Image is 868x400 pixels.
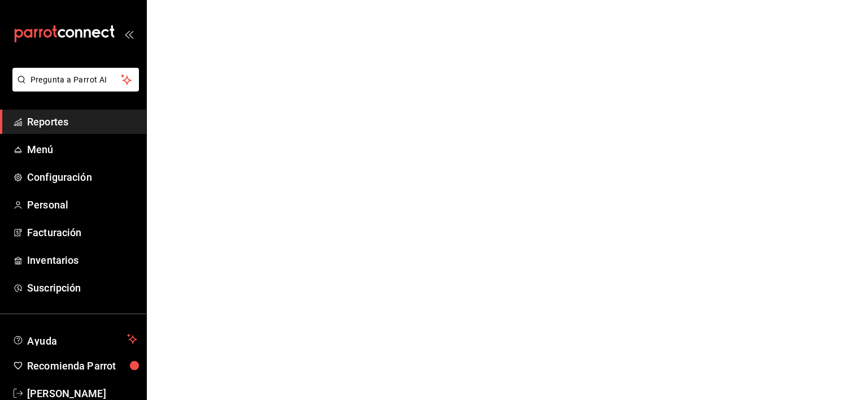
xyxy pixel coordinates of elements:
[27,197,137,212] span: Personal
[27,358,137,373] span: Recomienda Parrot
[8,82,139,94] a: Pregunta a Parrot AI
[27,114,137,129] span: Reportes
[27,332,123,346] span: Ayuda
[27,225,137,240] span: Facturación
[27,280,137,295] span: Suscripción
[27,142,137,157] span: Menú
[27,253,137,268] span: Inventarios
[27,169,137,185] span: Configuración
[30,74,121,86] span: Pregunta a Parrot AI
[124,29,133,38] button: open_drawer_menu
[12,68,139,92] button: Pregunta a Parrot AI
